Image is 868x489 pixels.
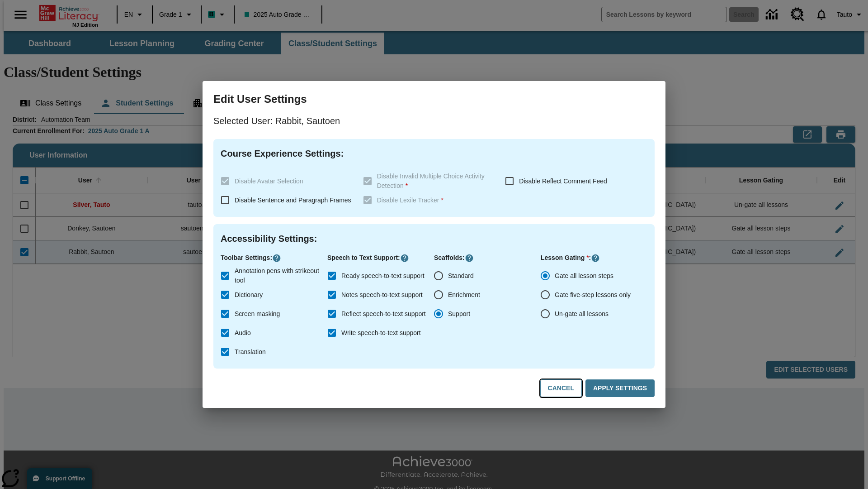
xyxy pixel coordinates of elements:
label: These settings are specific to individual classes. To see these settings or make changes, please ... [358,191,498,210]
p: Toolbar Settings : [221,253,327,263]
span: Screen masking [235,309,280,319]
button: Click here to know more about [591,254,600,263]
label: These settings are specific to individual classes. To see these settings or make changes, please ... [358,172,498,191]
span: Disable Avatar Selection [235,177,303,185]
h4: Course Experience Settings : [221,146,647,161]
button: Click here to know more about [465,254,474,263]
button: Apply Settings [585,379,655,397]
label: These settings are specific to individual classes. To see these settings or make changes, please ... [216,172,356,191]
span: Standard [448,271,474,281]
span: Audio [235,328,251,338]
span: Gate all lesson steps [555,271,613,281]
button: Click here to know more about [400,254,409,263]
p: Speech to Text Support : [327,253,434,263]
h3: Edit User Settings [213,92,655,106]
span: Disable Sentence and Paragraph Frames [235,197,351,204]
button: Cancel [540,379,582,397]
span: Notes speech-to-text support [341,290,423,300]
span: Un-gate all lessons [555,309,609,319]
h4: Accessibility Settings : [221,231,647,246]
span: Disable Invalid Multiple Choice Activity Detection [377,173,485,189]
span: Disable Reflect Comment Feed [519,177,607,185]
span: Write speech-to-text support [341,328,421,338]
p: Lesson Gating : [541,253,647,263]
span: Annotation pens with strikeout tool [235,266,320,285]
span: Disable Lexile Tracker [377,197,443,204]
span: Gate five-step lessons only [555,290,631,300]
span: Dictionary [235,290,263,300]
span: Support [448,309,470,319]
span: Reflect speech-to-text support [341,309,426,319]
span: Enrichment [448,290,480,300]
span: Ready speech-to-text support [341,271,425,281]
p: Scaffolds : [434,253,541,263]
p: Selected User: Rabbit, Sautoen [213,114,655,128]
button: Click here to know more about [272,254,281,263]
span: Translation [235,347,266,357]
